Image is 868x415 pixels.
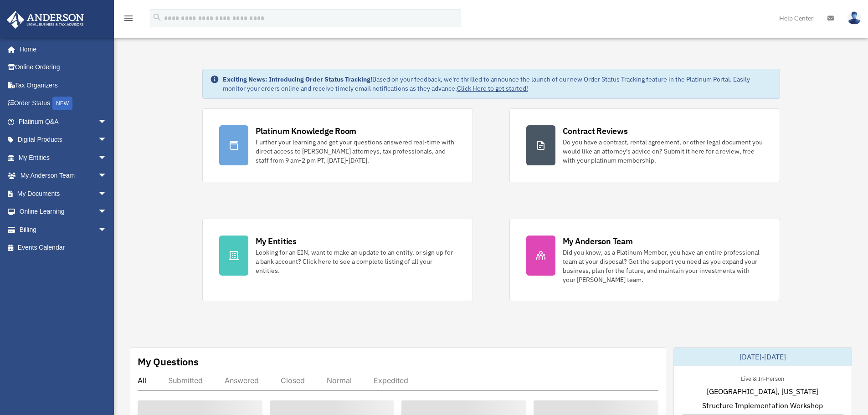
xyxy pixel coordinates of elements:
div: NEW [52,97,72,110]
a: My Documentsarrow_drop_down [6,184,121,203]
span: arrow_drop_down [98,220,116,239]
a: Digital Productsarrow_drop_down [6,131,121,149]
span: arrow_drop_down [98,149,116,167]
div: Do you have a contract, rental agreement, or other legal document you would like an attorney's ad... [563,138,763,165]
a: Online Ordering [6,58,121,77]
img: User Pic [847,11,861,25]
a: My Entities Looking for an EIN, want to make an update to an entity, or sign up for a bank accoun... [202,219,473,301]
a: Events Calendar [6,239,121,257]
a: menu [123,16,134,24]
div: Answered [225,376,259,385]
div: All [138,376,146,385]
div: My Entities [256,236,297,247]
a: Click Here to get started! [457,84,528,92]
a: Platinum Knowledge Room Further your learning and get your questions answered real-time with dire... [202,108,473,182]
div: Live & In-Person [734,373,791,383]
div: My Anderson Team [563,236,633,247]
a: My Anderson Teamarrow_drop_down [6,167,121,185]
a: Home [6,40,116,58]
span: arrow_drop_down [98,184,116,203]
a: Billingarrow_drop_down [6,220,121,239]
div: Platinum Knowledge Room [256,125,357,137]
img: Anderson Advisors Platinum Portal [4,11,87,29]
a: My Anderson Team Did you know, as a Platinum Member, you have an entire professional team at your... [509,219,780,301]
div: Did you know, as a Platinum Member, you have an entire professional team at your disposal? Get th... [563,248,763,284]
div: My Questions [138,355,199,369]
a: Tax Organizers [6,76,121,94]
div: Based on your feedback, we're thrilled to announce the launch of our new Order Status Tracking fe... [223,75,772,93]
div: Submitted [168,376,203,385]
div: Contract Reviews [563,125,628,137]
div: Looking for an EIN, want to make an update to an entity, or sign up for a bank account? Click her... [256,248,456,275]
div: [DATE]-[DATE] [674,348,852,366]
span: arrow_drop_down [98,203,116,221]
a: Order StatusNEW [6,94,121,113]
i: menu [123,13,134,24]
span: [GEOGRAPHIC_DATA], [US_STATE] [707,386,818,397]
strong: Exciting News: Introducing Order Status Tracking! [223,75,372,83]
a: My Entitiesarrow_drop_down [6,149,121,167]
a: Contract Reviews Do you have a contract, rental agreement, or other legal document you would like... [509,108,780,182]
div: Expedited [374,376,408,385]
div: Further your learning and get your questions answered real-time with direct access to [PERSON_NAM... [256,138,456,165]
span: arrow_drop_down [98,131,116,149]
div: Normal [327,376,352,385]
span: Structure Implementation Workshop [702,400,823,411]
span: arrow_drop_down [98,167,116,185]
a: Online Learningarrow_drop_down [6,203,121,221]
div: Closed [281,376,305,385]
a: Platinum Q&Aarrow_drop_down [6,113,121,131]
span: arrow_drop_down [98,113,116,131]
i: search [152,12,162,22]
